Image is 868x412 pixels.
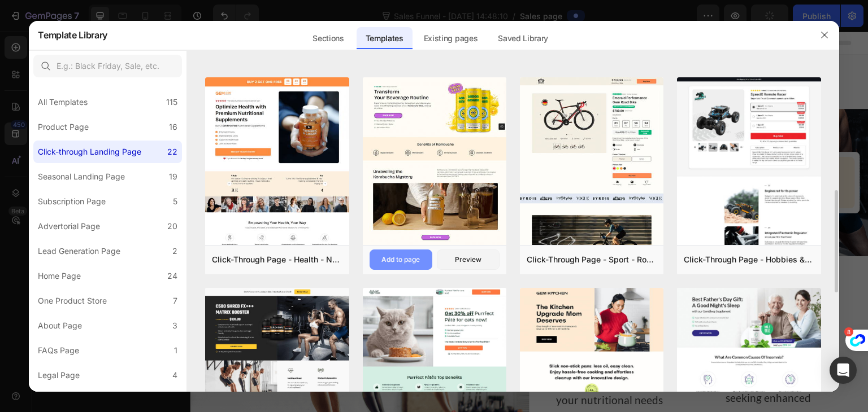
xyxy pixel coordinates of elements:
p: Nutritional Boost [366,287,482,305]
div: One Product Store [38,294,107,308]
button: Sync from Shopify [91,154,159,172]
div: Click-Through Page - Health - Nutritional supplements [212,253,342,266]
p: You want to start each day by squaring away your nutritional needs [366,321,482,379]
p: Can not get product from Shopify [38,130,485,141]
button: Preview [437,249,500,270]
div: 22 [167,145,177,159]
div: Advertorial Page [38,220,100,233]
div: Product Page [38,120,89,134]
div: Add to page [381,255,420,265]
div: 24 [167,269,177,283]
div: 4 [172,369,177,382]
button: Add product [38,154,86,172]
p: Don't miss out on this exclusive [DATE][DATE] deal! Up to 65% off [132,41,442,60]
div: 7 [173,294,177,308]
div: Legal Page [38,369,80,382]
p: You’re an gym goer seeking enhanced performance [535,338,652,396]
div: Preview [455,255,481,265]
div: Saved Library [489,27,557,50]
div: Order It Now [478,43,532,57]
div: 115 [166,95,177,109]
p: Workout & Gymnastics [535,286,652,322]
div: 16 [169,120,177,134]
div: Lead Generation Page [38,244,120,258]
p: We cannot find any products from your Shopify store. Please try manually syncing the data from Sh... [38,141,485,152]
img: Alt Image [364,225,398,258]
img: Alt Image [534,225,568,258]
div: FAQs Page [38,344,79,357]
div: 20 [167,220,177,233]
div: Open Intercom Messenger [830,357,857,384]
div: Templates [357,27,413,50]
div: All Templates [38,95,88,109]
div: 1 [174,344,177,357]
h2: Template Library [38,20,107,50]
div: About Page [38,319,82,332]
div: Seasonal Landing Page [38,170,125,183]
div: Sections [303,27,353,50]
div: Click-Through Page - Hobbies & Toys - Remote Racer Car [684,253,814,266]
div: Click-through Landing Page [38,145,141,159]
div: 19 [169,170,177,183]
div: Home Page [38,269,81,283]
div: Existing pages [415,27,487,50]
a: Order It Now [462,37,548,64]
div: 2 [172,244,177,258]
div: Click-Through Page - Sport - Road Bike [527,253,657,266]
div: 5 [173,195,177,208]
div: 3 [172,319,177,332]
input: E.g.: Black Friday, Sale, etc. [33,55,182,77]
button: Add to page [370,249,432,270]
div: Subscription Page [38,195,106,208]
